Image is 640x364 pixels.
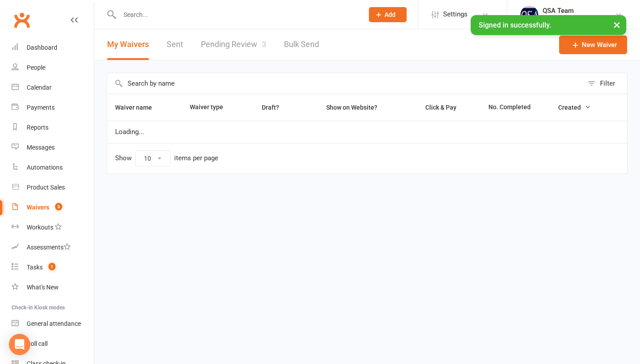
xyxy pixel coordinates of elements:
[262,40,266,49] span: 3
[107,121,627,143] td: Loading...
[115,102,162,113] button: Waiver name
[12,178,94,198] a: Product Sales
[27,164,63,171] div: Automations
[9,334,30,355] div: Open Intercom Messenger
[12,78,94,98] a: Calendar
[107,73,583,94] input: Search by name
[558,104,591,111] span: Created
[27,104,55,111] div: Payments
[559,36,627,54] a: New Waiver
[583,73,627,94] button: Filter
[558,102,591,113] button: Created
[543,7,596,15] div: QSA Team
[11,9,33,31] a: Clubworx
[27,320,81,327] div: General attendance
[201,29,266,60] a: Pending Review3
[12,237,94,257] a: Assessments
[12,218,94,237] a: Workouts
[27,224,53,231] div: Workouts
[425,104,456,111] span: Click & Pay
[182,94,241,121] th: Waiver type
[318,102,387,113] button: Show on Website?
[326,104,377,111] span: Show on Website?
[262,104,279,111] span: Draft?
[384,11,396,18] span: Add
[12,98,94,118] a: Payments
[48,263,56,270] span: 1
[55,203,62,210] span: 3
[417,102,466,113] button: Click & Pay
[27,184,65,191] div: Product Sales
[12,38,94,58] a: Dashboard
[12,257,94,277] a: Tasks 1
[27,264,43,271] div: Tasks
[27,84,52,91] div: Calendar
[107,29,149,60] button: My Waivers
[254,102,289,113] button: Draft?
[167,29,183,60] a: Sent
[600,78,615,89] div: Filter
[27,64,45,71] div: People
[27,284,59,291] div: What's New
[12,314,94,334] a: General attendance kiosk mode
[174,154,218,162] div: items per page
[12,118,94,138] a: Reports
[12,158,94,178] a: Automations
[27,44,57,51] div: Dashboard
[543,15,596,23] div: QSA Sport Aerobics
[27,340,48,347] div: Roll call
[117,8,357,21] input: Search...
[12,198,94,218] a: Waivers 3
[443,4,468,24] span: Settings
[609,15,625,34] button: ×
[12,277,94,297] a: What's New
[12,334,94,354] a: Roll call
[27,244,71,251] div: Assessments
[115,104,162,111] span: Waiver name
[27,204,49,211] div: Waivers
[27,144,55,151] div: Messages
[479,21,551,29] span: Signed in successfully.
[284,29,319,60] a: Bulk Send
[12,138,94,158] a: Messages
[480,94,550,121] th: No. Completed
[27,124,48,131] div: Reports
[520,6,538,24] img: thumb_image1645967867.png
[12,58,94,78] a: People
[369,7,407,22] button: Add
[115,150,218,166] div: Show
